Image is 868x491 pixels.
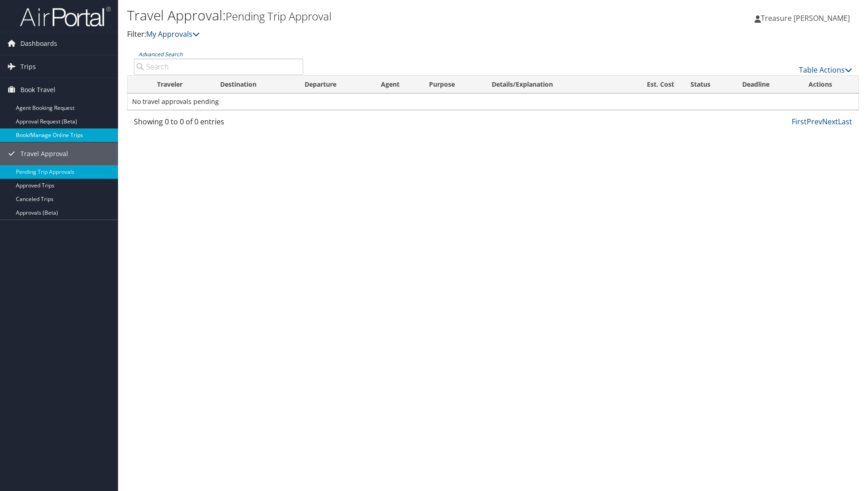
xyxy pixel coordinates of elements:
p: Filter: [127,29,615,40]
th: Departure: activate to sort column ascending [296,76,373,93]
h1: Travel Approval: [127,6,615,25]
th: Agent [373,76,421,93]
a: My Approvals [146,29,200,39]
th: Status: activate to sort column ascending [682,76,734,93]
a: Prev [807,117,822,127]
a: First [792,117,807,127]
div: Showing 0 to 0 of 0 entries [134,116,303,132]
a: Next [822,117,838,127]
a: Advanced Search [138,50,182,58]
th: Details/Explanation [483,76,618,93]
th: Est. Cost: activate to sort column ascending [618,76,683,93]
span: Book Travel [20,79,55,101]
a: Last [838,117,852,127]
th: Actions [800,76,858,93]
span: Dashboards [20,32,57,55]
span: Travel Approval [20,142,68,165]
a: Table Actions [799,65,852,75]
img: airportal-logo.png [20,6,111,27]
small: Pending Trip Approval [226,9,331,24]
a: Treasure [PERSON_NAME] [755,5,859,32]
th: Traveler: activate to sort column ascending [149,76,212,93]
th: Deadline: activate to sort column descending [734,76,801,93]
th: Destination: activate to sort column ascending [212,76,296,93]
span: Trips [20,55,36,78]
td: No travel approvals pending [128,93,858,110]
span: Treasure [PERSON_NAME] [761,13,850,23]
input: Advanced Search [134,59,303,75]
th: Purpose [421,76,483,93]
